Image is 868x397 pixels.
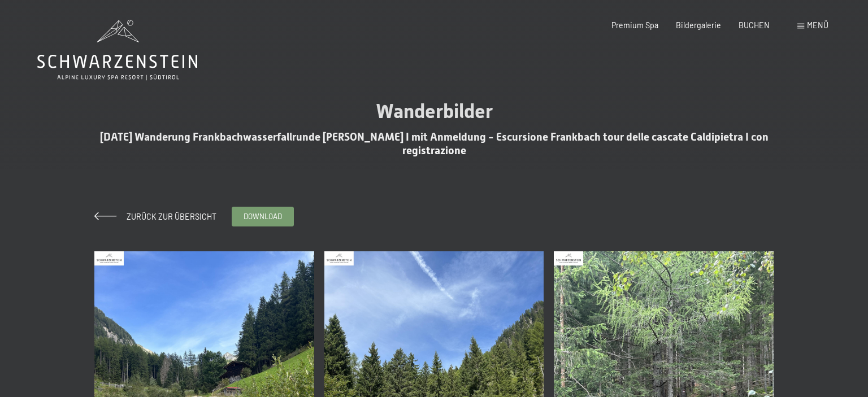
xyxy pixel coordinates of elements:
a: Bildergalerie [676,20,721,30]
a: BUCHEN [739,20,770,30]
span: download [244,211,282,221]
a: Zurück zur Übersicht [94,212,216,221]
span: Menü [807,20,828,30]
span: [DATE] Wanderung Frankbachwasserfallrunde [PERSON_NAME] I mit Anmeldung - Escursione Frankbach to... [100,130,769,156]
a: Premium Spa [611,20,658,30]
span: Wanderbilder [376,99,493,123]
a: download [232,207,293,226]
span: Zurück zur Übersicht [119,212,216,221]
